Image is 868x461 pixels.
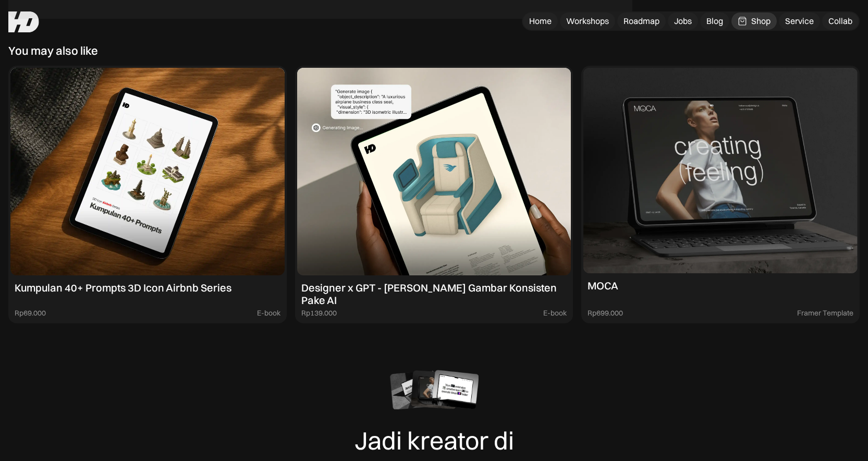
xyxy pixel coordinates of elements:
div: Rp69.000 [15,309,46,318]
a: Designer x GPT - [PERSON_NAME] Gambar Konsisten Pake AIRp139.000E-book [295,66,573,323]
div: MOCA [588,280,618,292]
div: Jobs [674,16,692,27]
div: Framer Template [797,309,853,318]
a: Jobs [668,13,698,30]
div: Kumpulan 40+ Prompts 3D Icon Airbnb Series [15,282,231,294]
div: Blog [706,16,723,27]
a: Collab [822,13,859,30]
a: Kumpulan 40+ Prompts 3D Icon Airbnb SeriesRp69.000E-book [8,66,287,323]
a: Home [523,13,558,30]
div: E-book [257,309,280,318]
div: Rp699.000 [588,309,623,318]
div: Home [529,16,552,27]
a: Roadmap [617,13,666,30]
div: Designer x GPT - [PERSON_NAME] Gambar Konsisten Pake AI [301,282,567,307]
a: Service [779,13,820,30]
div: Rp139.000 [301,309,337,318]
div: Workshops [566,16,609,27]
div: Roadmap [624,16,659,27]
div: Service [785,16,814,27]
div: You may also like [8,44,98,57]
a: Blog [700,13,729,30]
div: E-book [543,309,567,318]
a: MOCARp699.000Framer Template [581,66,860,323]
div: Collab [828,16,852,27]
div: Shop [751,16,771,27]
a: Workshops [560,13,615,30]
a: Shop [731,13,777,30]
